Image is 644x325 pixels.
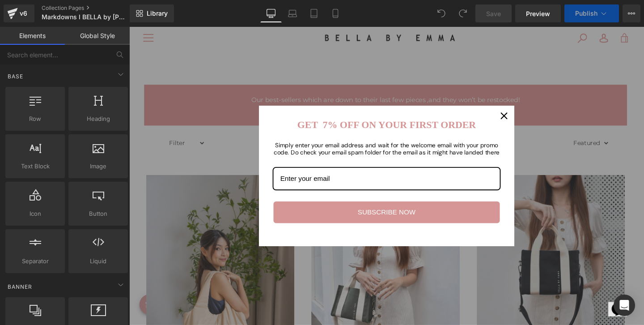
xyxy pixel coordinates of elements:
button: Publish [564,4,619,22]
span: Save [486,9,501,18]
a: Mobile [325,4,346,22]
span: Icon [8,209,62,218]
div: v6 [18,8,29,19]
a: Preview [515,4,561,22]
span: Image [71,162,125,171]
span: Base [7,72,24,81]
span: Liquid [71,257,125,266]
span: Button [71,209,125,218]
strong: GET 7% OFF ON YOUR FIRST ORDER [177,98,364,109]
span: Publish [575,10,597,17]
a: Desktop [260,4,282,22]
span: Heading [71,114,125,124]
span: Banner [7,282,33,291]
a: Global Style [65,27,130,45]
span: Markdowns l BELLA by [PERSON_NAME] [42,13,127,21]
iframe: chat widget [504,278,532,304]
a: Tablet [303,4,325,22]
button: More [623,4,640,22]
span: Preview [526,9,550,18]
input: Email field [151,147,390,172]
div: Open Intercom Messenger [614,295,635,316]
h3: Simply enter your email address and wait for the welcome email with your promo code. Do check you... [151,121,390,137]
span: Separator [8,257,62,266]
a: v6 [4,4,34,22]
span: Library [147,9,168,17]
a: Laptop [282,4,303,22]
button: Close [383,83,405,104]
a: New Library [130,4,174,22]
button: SUBSCRIBE NOW [151,183,390,207]
span: Row [8,114,62,124]
button: Undo [432,4,450,22]
button: Redo [454,4,472,22]
span: Text Block [8,162,62,171]
svg: close icon [390,90,398,97]
a: Collection Pages [42,4,144,12]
